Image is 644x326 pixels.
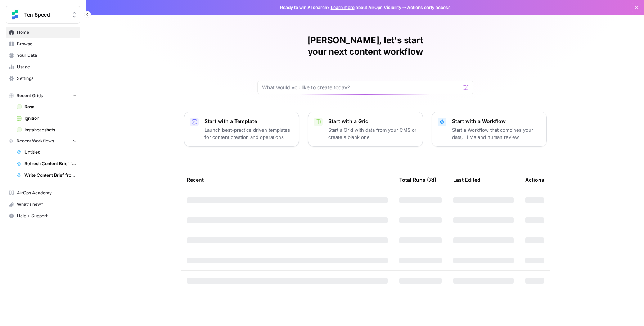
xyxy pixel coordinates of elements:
a: Browse [6,38,80,50]
div: What's new? [6,199,80,210]
button: Workspace: Ten Speed [6,6,80,24]
span: AirOps Academy [17,190,77,196]
span: Instaheadshots [24,127,77,133]
p: Start with a Grid [328,118,417,125]
span: Settings [17,75,77,82]
span: Help + Support [17,213,77,219]
span: Usage [17,64,77,70]
a: Home [6,27,80,38]
div: Last Edited [453,170,481,190]
span: Recent Grids [17,92,43,99]
span: Refresh Content Brief from Keyword [DEV] [24,160,77,167]
span: Rasa [24,104,77,110]
span: Home [17,29,77,36]
a: Ignition [13,113,80,124]
button: Start with a TemplateLaunch best-practice driven templates for content creation and operations [184,112,299,147]
span: Actions early access [407,4,451,11]
a: Refresh Content Brief from Keyword [DEV] [13,158,80,169]
button: Help + Support [6,210,80,222]
span: Your Data [17,52,77,59]
a: Usage [6,61,80,73]
a: Rasa [13,101,80,113]
span: Ten Speed [24,11,68,18]
a: Untitled [13,146,80,158]
span: Ignition [24,115,77,122]
p: Start a Grid with data from your CMS or create a blank one [328,126,417,141]
a: Learn more [331,5,355,10]
p: Launch best-practice driven templates for content creation and operations [204,126,293,141]
span: Ready to win AI search? about AirOps Visibility [280,4,401,11]
div: Recent [187,170,388,190]
span: Browse [17,41,77,47]
p: Start with a Template [204,118,293,125]
a: AirOps Academy [6,187,80,199]
a: Your Data [6,50,80,61]
span: Untitled [24,149,77,155]
h1: [PERSON_NAME], let's start your next content workflow [257,35,473,58]
a: Write Content Brief from Keyword [DEV] [13,169,80,181]
img: Ten Speed Logo [8,8,21,21]
span: Recent Workflows [17,138,54,144]
input: What would you like to create today? [262,84,460,91]
a: Instaheadshots [13,124,80,136]
button: Start with a WorkflowStart a Workflow that combines your data, LLMs and human review [432,112,547,147]
p: Start with a Workflow [452,118,541,125]
span: Write Content Brief from Keyword [DEV] [24,172,77,178]
p: Start a Workflow that combines your data, LLMs and human review [452,126,541,141]
button: Start with a GridStart a Grid with data from your CMS or create a blank one [308,112,423,147]
div: Actions [525,170,544,190]
a: Settings [6,73,80,84]
button: Recent Workflows [6,136,80,146]
button: Recent Grids [6,90,80,101]
div: Total Runs (7d) [399,170,436,190]
button: What's new? [6,199,80,210]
